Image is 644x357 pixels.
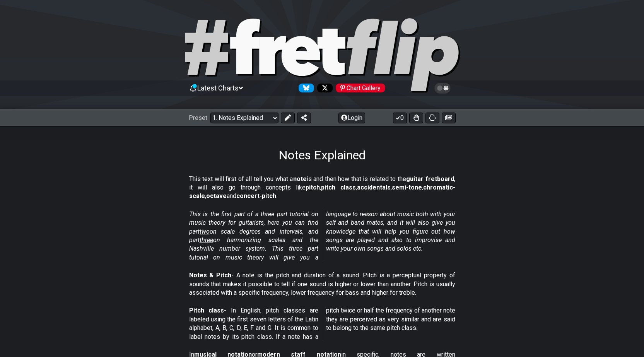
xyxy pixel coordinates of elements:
strong: Notes & Pitch [189,272,231,279]
button: Login [338,113,365,123]
strong: pitch [306,184,320,191]
a: #fretflip at Pinterest [333,84,385,92]
a: Follow #fretflip at Bluesky [296,84,314,92]
p: - In English, pitch classes are labeled using the first seven letters of the Latin alphabet, A, B... [189,306,455,341]
span: Latest Charts [197,84,239,92]
div: Chart Gallery [336,84,385,92]
button: Create image [442,113,456,123]
span: two [200,228,210,235]
span: three [200,236,213,244]
strong: octave [206,192,227,200]
h1: Notes Explained [278,148,366,162]
strong: accidentals [357,184,391,191]
span: Toggle light / dark theme [438,85,447,92]
button: Share Preset [297,113,311,123]
p: This text will first of all tell you what a is and then how that is related to the , it will also... [189,175,455,201]
em: This is the first part of a three part tutorial on music theory for guitarists, here you can find... [189,210,455,261]
button: Edit Preset [281,113,295,123]
span: Preset [189,114,207,121]
strong: Pitch class [189,307,224,314]
button: Print [425,113,439,123]
a: Follow #fretflip at X [314,84,333,92]
strong: note [293,175,307,183]
button: 0 [393,113,407,123]
p: - A note is the pitch and duration of a sound. Pitch is a perceptual property of sounds that make... [189,271,455,297]
strong: semi-tone [392,184,422,191]
strong: pitch class [321,184,356,191]
select: Preset [210,113,278,123]
button: Toggle Dexterity for all fretkits [409,113,423,123]
strong: concert-pitch [236,192,276,200]
strong: guitar fretboard [406,175,454,183]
